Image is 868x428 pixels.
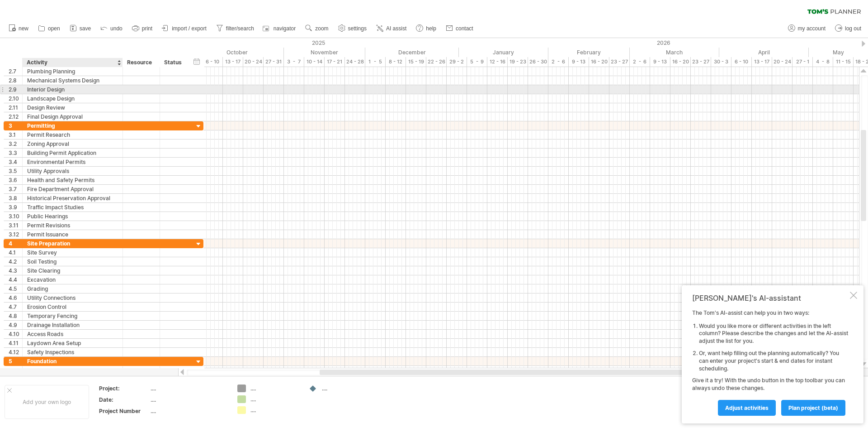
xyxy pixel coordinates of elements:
[27,239,118,248] div: Site Preparation
[27,112,118,121] div: Final Design Approval
[426,57,447,67] div: 22 - 26
[27,185,118,193] div: Fire Department Approval
[48,25,60,32] span: open
[27,348,118,356] div: Safety Inspections
[781,400,845,416] a: plan project (beta)
[691,57,711,67] div: 23 - 27
[692,309,848,415] div: The Tom's AI-assist can help you in two ways: Give it a try! With the undo button in the top tool...
[589,57,609,67] div: 16 - 20
[9,230,22,239] div: 3.12
[9,85,22,94] div: 2.9
[5,385,89,419] div: Add your own logo
[833,23,864,34] a: log out
[250,385,300,392] div: ....
[9,94,22,103] div: 2.10
[9,149,22,157] div: 3.3
[9,275,22,284] div: 4.4
[386,25,406,32] span: AI assist
[731,57,752,67] div: 6 - 10
[630,48,719,57] div: March 2026
[160,23,209,34] a: import / export
[752,57,772,67] div: 13 - 17
[284,48,365,57] div: November 2025
[365,57,386,67] div: 1 - 5
[27,321,118,329] div: Drainage Installation
[214,23,257,34] a: filter/search
[569,57,589,67] div: 9 - 13
[406,57,426,67] div: 15 - 19
[9,312,22,320] div: 4.8
[274,25,296,32] span: navigator
[788,404,838,411] span: plan project (beta)
[27,67,118,76] div: Plumbing Planning
[365,48,459,57] div: December 2025
[27,203,118,212] div: Traffic Impact Studies
[27,257,118,266] div: Soil Testing
[609,57,630,67] div: 23 - 27
[303,23,331,34] a: zoom
[27,248,118,257] div: Site Survey
[9,194,22,202] div: 3.8
[426,25,436,32] span: help
[9,239,22,248] div: 4
[190,48,284,57] div: October 2025
[27,212,118,221] div: Public Hearings
[9,121,22,130] div: 3
[27,293,118,302] div: Utility Connections
[9,130,22,139] div: 3.1
[9,303,22,311] div: 4.7
[67,23,94,34] a: save
[670,57,691,67] div: 16 - 20
[348,25,367,32] span: settings
[27,275,118,284] div: Excavation
[27,330,118,338] div: Access Roads
[250,395,300,403] div: ....
[151,396,226,404] div: ....
[27,312,118,320] div: Temporary Fencing
[786,23,828,34] a: my account
[711,57,731,67] div: 30 - 3
[99,407,149,415] div: Project Number
[9,284,22,293] div: 4.5
[9,76,22,85] div: 2.8
[345,57,365,67] div: 24 - 28
[27,176,118,184] div: Health and Safety Permits
[27,266,118,275] div: Site Clearing
[443,23,476,34] a: contact
[487,57,508,67] div: 12 - 16
[99,385,149,392] div: Project:
[793,57,813,67] div: 27 - 1
[284,57,304,67] div: 3 - 7
[336,23,369,34] a: settings
[127,58,155,67] div: Resource
[142,25,152,32] span: print
[261,23,298,34] a: navigator
[813,57,833,67] div: 4 - 8
[27,76,118,85] div: Mechanical Systems Design
[692,293,848,303] div: [PERSON_NAME]'s AI-assistant
[325,57,345,67] div: 17 - 21
[315,25,328,32] span: zoom
[456,25,473,32] span: contact
[151,407,226,415] div: ....
[151,385,226,392] div: ....
[99,396,149,404] div: Date:
[9,366,22,375] div: 5.1
[164,58,184,67] div: Status
[27,357,118,365] div: Foundation
[322,385,371,392] div: ....
[9,67,22,76] div: 2.7
[9,167,22,175] div: 3.5
[243,57,264,67] div: 20 - 24
[27,167,118,175] div: Utility Approvals
[304,57,325,67] div: 10 - 14
[508,57,528,67] div: 19 - 23
[548,48,630,57] div: February 2026
[9,203,22,212] div: 3.9
[9,103,22,112] div: 2.11
[9,248,22,257] div: 4.1
[9,112,22,121] div: 2.12
[9,321,22,329] div: 4.9
[6,23,31,34] a: new
[27,230,118,239] div: Permit Issuance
